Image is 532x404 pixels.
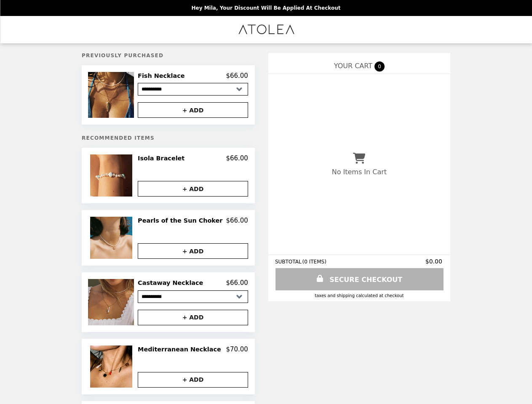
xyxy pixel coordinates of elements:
[82,53,255,58] h5: Previously Purchased
[237,21,295,38] img: Brand Logo
[90,217,134,259] img: Pearls of the Sun Choker
[138,243,248,259] button: + ADD
[374,61,385,72] span: 0
[138,310,248,325] button: + ADD
[226,346,248,353] p: $70.00
[226,217,248,224] p: $66.00
[226,72,248,80] p: $66.00
[425,258,444,265] span: $0.00
[138,83,248,96] select: Select a product variant
[138,279,206,287] h2: Castaway Necklace
[302,259,326,265] span: ( 0 ITEMS )
[138,181,248,197] button: + ADD
[88,72,136,118] img: Fish Necklace
[226,154,248,162] p: $66.00
[275,259,302,265] span: SUBTOTAL
[191,5,340,11] p: Hey Mila, your discount will be applied at checkout
[275,293,444,298] div: Taxes and Shipping calculated at checkout
[138,290,248,303] select: Select a product variant
[138,102,248,118] button: + ADD
[138,154,188,162] h2: Isola Bracelet
[334,62,372,70] span: YOUR CART
[138,372,248,388] button: + ADD
[82,135,255,141] h5: Recommended Items
[90,154,134,197] img: Isola Bracelet
[332,168,387,176] p: No Items In Cart
[138,217,226,224] h2: Pearls of the Sun Choker
[138,346,225,353] h2: Mediterranean Necklace
[90,346,134,388] img: Mediterranean Necklace
[226,279,248,287] p: $66.00
[138,72,188,80] h2: Fish Necklace
[88,279,136,325] img: Castaway Necklace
